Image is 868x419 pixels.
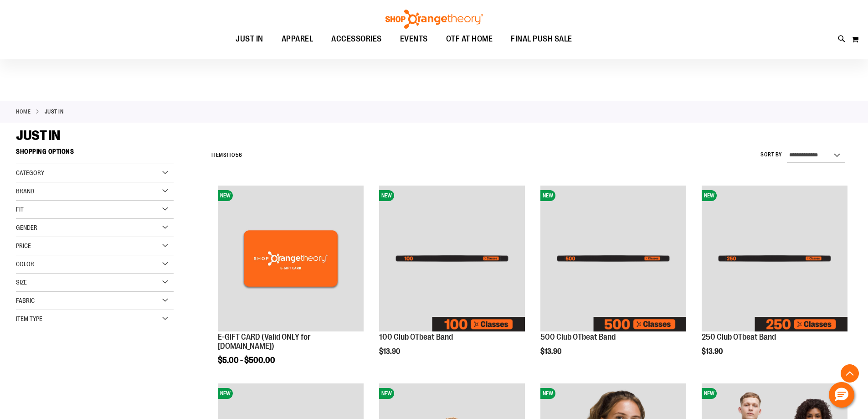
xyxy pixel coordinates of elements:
[829,382,854,408] button: Hello, have a question? Let’s chat.
[536,181,691,374] div: product
[16,297,35,304] span: Fabric
[272,29,323,50] a: APPAREL
[502,29,581,50] a: FINAL PUSH SALE
[218,186,364,331] img: E-GIFT CARD (Valid ONLY for ShopOrangetheory.com)
[218,356,275,365] span: $5.00 - $500.00
[236,29,263,49] span: JUST IN
[218,190,233,201] span: NEW
[16,187,34,195] span: Brand
[702,332,776,341] a: 250 Club OTbeat Band
[211,148,242,162] h2: Items to
[282,29,313,49] span: APPAREL
[760,151,782,159] label: Sort By
[379,347,401,356] span: $13.90
[218,388,233,399] span: NEW
[379,186,525,333] a: Image of 100 Club OTbeat BandNEW
[16,315,42,322] span: Item Type
[702,186,847,333] a: Image of 250 Club OTbeat BandNEW
[400,29,428,49] span: EVENTS
[375,181,529,374] div: product
[702,388,717,399] span: NEW
[16,206,24,213] span: Fit
[446,29,493,49] span: OTF AT HOME
[702,186,847,331] img: Image of 250 Club OTbeat Band
[379,190,394,201] span: NEW
[45,108,64,116] strong: JUST IN
[236,152,242,158] span: 56
[540,190,555,201] span: NEW
[16,279,27,286] span: Size
[540,347,563,356] span: $13.90
[391,29,437,50] a: EVENTS
[16,260,34,268] span: Color
[379,186,525,331] img: Image of 100 Club OTbeat Band
[540,186,686,331] img: Image of 500 Club OTbeat Band
[511,29,572,49] span: FINAL PUSH SALE
[226,152,229,158] span: 1
[540,332,616,341] a: 500 Club OTbeat Band
[379,332,453,341] a: 100 Club OTbeat Band
[218,332,311,351] a: E-GIFT CARD (Valid ONLY for [DOMAIN_NAME])
[702,347,724,356] span: $13.90
[16,224,37,231] span: Gender
[540,186,686,333] a: Image of 500 Club OTbeat BandNEW
[16,108,31,116] a: Home
[218,186,364,333] a: E-GIFT CARD (Valid ONLY for ShopOrangetheory.com)NEW
[384,10,484,29] img: Shop Orangetheory
[16,144,174,164] strong: Shopping Options
[702,190,717,201] span: NEW
[697,181,852,374] div: product
[16,169,44,176] span: Category
[540,388,555,399] span: NEW
[226,29,272,49] a: JUST IN
[379,388,394,399] span: NEW
[213,181,368,388] div: product
[841,364,859,383] button: Back To Top
[16,242,31,249] span: Price
[331,29,382,49] span: ACCESSORIES
[16,128,60,143] span: JUST IN
[322,29,391,50] a: ACCESSORIES
[437,29,502,50] a: OTF AT HOME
